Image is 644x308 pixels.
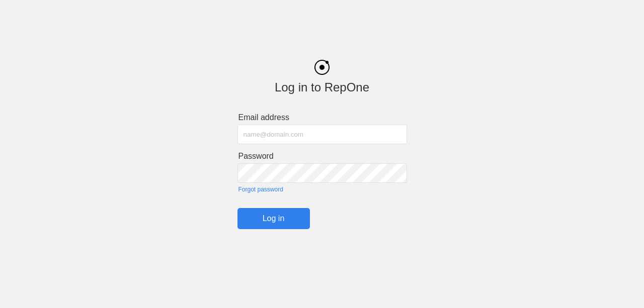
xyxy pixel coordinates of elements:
[238,152,407,161] label: Password
[237,208,310,229] input: Log in
[237,80,407,94] div: Log in to RepOne
[314,60,330,75] img: black_logo.png
[237,125,407,144] input: name@domain.com
[238,113,407,122] label: Email address
[238,186,407,193] a: Forgot password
